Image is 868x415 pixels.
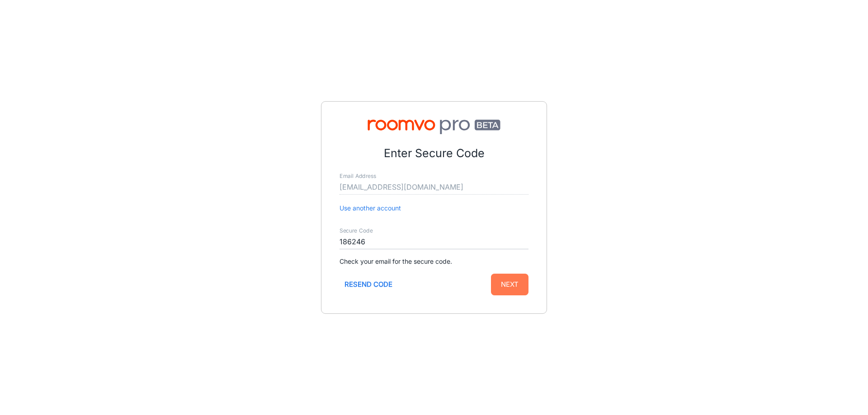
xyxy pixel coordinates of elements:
[491,274,528,295] button: Next
[340,180,528,195] input: myname@example.com
[340,145,528,162] p: Enter Secure Code
[340,235,528,249] input: Enter secure code
[340,203,401,213] button: Use another account
[340,227,373,235] label: Secure Code
[340,256,528,266] p: Check your email for the secure code.
[340,120,528,134] img: Roomvo PRO Beta
[340,274,397,295] button: Resend code
[340,173,376,180] label: Email Address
